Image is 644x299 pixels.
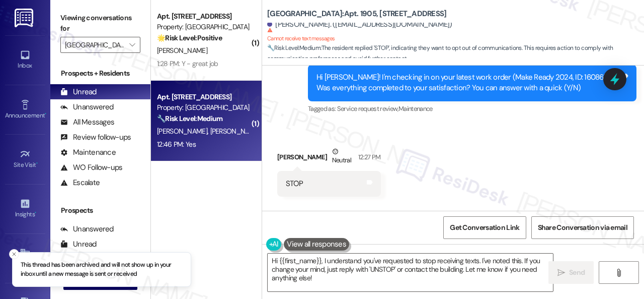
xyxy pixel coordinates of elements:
div: Tagged as: [308,101,636,116]
span: • [35,209,36,216]
button: Get Conversation Link [443,216,526,239]
i:  [615,269,622,277]
div: [PERSON_NAME]. ([EMAIL_ADDRESS][DOMAIN_NAME]) [267,19,452,30]
div: Maintenance [60,147,116,158]
span: : The resident replied 'STOP', indicating they want to opt out of communications. This requires a... [267,43,644,65]
div: WO Follow-ups [60,162,122,173]
div: Unanswered [60,224,114,234]
div: Apt. [STREET_ADDRESS] [157,92,250,102]
img: ResiDesk Logo [15,9,35,27]
span: • [36,160,38,167]
span: [PERSON_NAME] [210,127,261,136]
sup: Cannot receive text messages [267,27,335,42]
a: Buildings [5,245,45,272]
p: This thread has been archived and will not show up in your inbox until a new message is sent or r... [21,261,183,278]
div: 12:46 PM: Yes [157,140,196,149]
div: [PERSON_NAME] [277,146,381,171]
div: All Messages [60,117,114,128]
span: [PERSON_NAME] [157,127,210,136]
div: Unread [60,239,97,250]
span: Maintenance [398,104,433,113]
strong: 🔧 Risk Level: Medium [157,114,222,123]
div: Review follow-ups [60,132,131,143]
a: Inbox [5,46,45,74]
div: Unanswered [60,102,114,112]
div: 12:27 PM [356,152,381,162]
div: Neutral [330,146,353,167]
textarea: Hi {{first_name}}, I understand you've requested to stop receiving texts. I've noted this. If you... [268,254,553,291]
div: 1:28 PM: Y - great job [157,59,218,68]
span: Share Conversation via email [538,222,627,233]
div: Prospects [50,205,150,216]
div: Hi [PERSON_NAME]! I'm checking in on your latest work order (Make Ready 2024, ID: 16086763). Was ... [316,72,620,94]
div: Unread [60,87,97,97]
span: Get Conversation Link [450,222,519,233]
div: Property: [GEOGRAPHIC_DATA] [157,22,250,32]
div: Prospects + Residents [50,68,150,79]
button: Send [548,261,594,284]
a: Insights • [5,195,45,222]
span: [PERSON_NAME] [157,46,207,55]
i:  [557,269,565,277]
i:  [129,41,135,49]
b: [GEOGRAPHIC_DATA]: Apt. 1905, [STREET_ADDRESS] [267,9,446,19]
a: Site Visit • [5,146,45,173]
strong: 🔧 Risk Level: Medium [267,44,320,52]
span: • [45,110,46,117]
button: Share Conversation via email [531,216,634,239]
div: Property: [GEOGRAPHIC_DATA] [157,102,250,113]
span: Service request review , [337,104,398,113]
button: Close toast [9,249,19,259]
strong: 🌟 Risk Level: Positive [157,33,222,42]
div: STOP [286,178,303,189]
div: Apt. [STREET_ADDRESS] [157,11,250,22]
input: All communities [65,37,124,53]
span: Send [569,267,585,278]
label: Viewing conversations for [60,10,140,37]
div: Escalate [60,177,100,188]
